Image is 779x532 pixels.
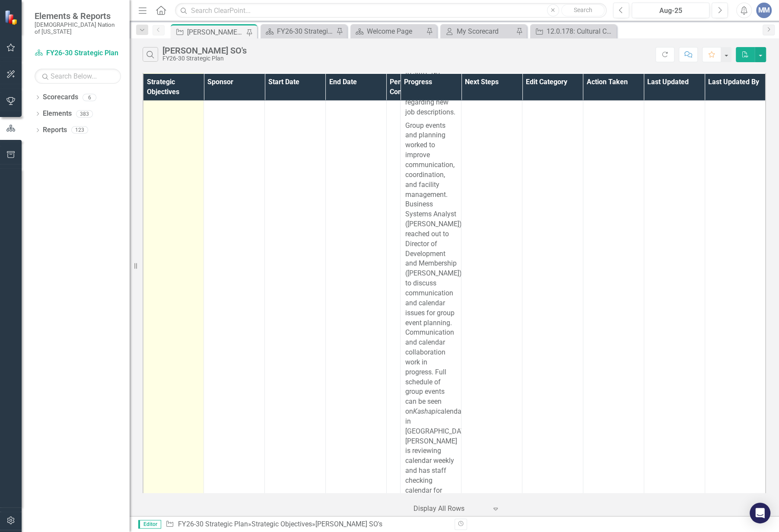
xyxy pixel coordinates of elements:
div: 6 [83,94,96,101]
div: FY26-30 Strategic Plan [162,55,247,62]
small: [DEMOGRAPHIC_DATA] Nation of [US_STATE] [35,21,121,35]
em: Kashapi [413,407,437,415]
div: Open Intercom Messenger [750,503,770,523]
div: [PERSON_NAME] SO's [162,46,247,55]
div: 383 [76,110,93,117]
a: FY26-30 Strategic Plan [178,520,248,528]
div: [PERSON_NAME] SO's [187,27,244,38]
button: Search [561,4,604,16]
a: Welcome Page [353,26,424,37]
a: Reports [43,125,67,135]
div: Welcome Page [367,26,424,37]
a: 12.0.178: Cultural Center Group Event Planning and Billing [532,26,614,37]
div: FY26-30 Strategic Plan [277,26,334,37]
input: Search ClearPoint... [175,3,607,18]
a: Elements [43,109,72,119]
a: FY26-30 Strategic Plan [263,26,334,37]
span: Elements & Reports [35,11,121,21]
input: Search Below... [35,69,121,84]
a: My Scorecard [442,26,514,37]
div: [PERSON_NAME] SO's [315,520,382,528]
div: » » [165,519,448,529]
span: Search [573,6,592,13]
a: Scorecards [43,92,78,102]
button: MM [756,3,772,18]
div: Aug-25 [635,6,706,16]
button: Aug-25 [632,3,709,18]
a: FY26-30 Strategic Plan [35,48,121,58]
div: 123 [71,127,88,134]
div: 12.0.178: Cultural Center Group Event Planning and Billing [547,26,614,37]
span: Editor [138,520,161,529]
img: ClearPoint Strategy [4,10,19,25]
div: My Scorecard [457,26,514,37]
a: Strategic Objectives [251,520,312,528]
